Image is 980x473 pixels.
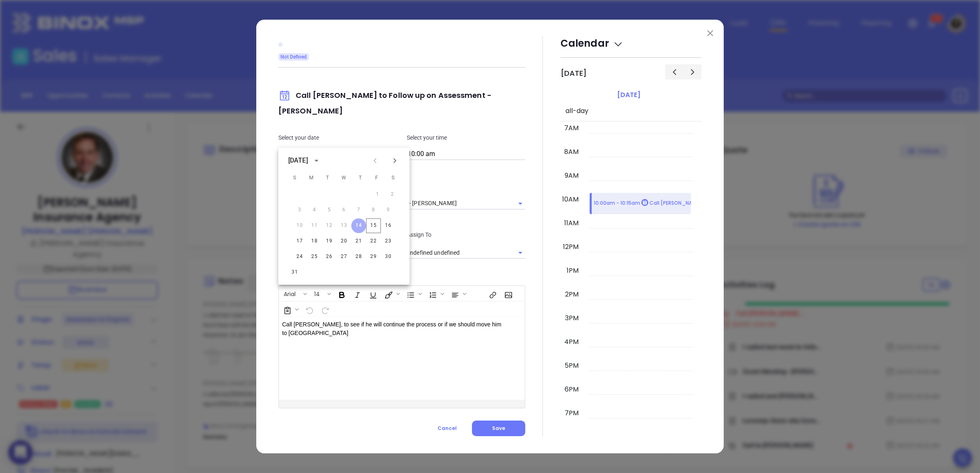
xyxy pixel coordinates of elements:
p: Select your time [407,133,525,142]
div: 10am [561,195,580,204]
div: 11am [563,218,580,228]
button: 19 [322,234,337,249]
span: Insert Image [500,287,515,301]
span: Font size [310,287,333,301]
span: Call [PERSON_NAME] to Follow up on Assessment - [PERSON_NAME] [278,90,492,116]
span: Not Defined [280,52,307,61]
button: 30 [381,249,396,264]
button: 27 [337,249,351,264]
span: Cancel [438,425,457,432]
div: 7am [563,123,580,133]
a: [DATE] [615,89,642,101]
span: Saturday [386,170,401,186]
span: Sunday [287,170,302,186]
button: Save [472,421,525,436]
span: all-day [564,106,588,116]
div: 1pm [565,266,580,276]
button: 28 [351,249,366,264]
span: Underline [365,287,380,301]
button: Previous day [665,64,684,79]
div: 7pm [563,408,580,418]
button: 21 [351,234,366,249]
div: 12pm [561,242,580,252]
span: Save [492,425,505,432]
button: 17 [292,234,307,249]
div: 6pm [563,385,580,394]
div: 4pm [563,337,580,347]
button: Open [515,247,526,258]
button: 24 [292,249,307,264]
span: Surveys [279,302,301,316]
div: 3pm [563,313,580,323]
div: 9am [563,171,580,181]
button: 20 [337,234,351,249]
p: Select your date [278,133,397,142]
div: 5pm [563,361,580,371]
button: Cancel [422,421,472,436]
div: [DATE] [288,156,308,165]
button: 14 [310,287,326,301]
button: 16 [381,218,396,233]
span: Thursday [353,170,368,186]
button: 29 [366,249,381,264]
button: 31 [287,265,302,280]
div: 8am [563,147,580,157]
span: 14 [310,290,324,296]
button: 23 [381,234,396,249]
p: Call [PERSON_NAME], to see if he will continue the process or if we should move him to [GEOGRAPHI... [282,320,504,337]
span: Insert Ordered List [425,287,446,301]
button: Open [515,198,526,209]
h2: [DATE] [561,69,587,78]
span: Italic [349,287,364,301]
button: 25 [307,249,322,264]
span: Bold [334,287,349,301]
p: 10:00am - 10:15am Call [PERSON_NAME] to Follow up on Assessment - [PERSON_NAME] [594,199,820,208]
button: 26 [322,249,337,264]
span: Monday [304,170,319,186]
span: Undo [301,302,316,316]
span: Insert Unordered List [403,287,424,301]
span: Fill color or set the text color [381,287,402,301]
button: Next day [683,64,702,79]
span: Align [447,287,468,301]
div: 8pm [563,432,580,442]
span: Calendar [561,36,623,50]
span: Font family [279,287,309,301]
span: Tuesday [320,170,335,186]
p: Assign To [407,230,525,239]
div: 2pm [563,290,580,299]
span: Insert link [485,287,499,301]
span: Friday [369,170,384,186]
button: Choose date, selected date is Aug 14, 2025 [376,144,396,163]
span: Wednesday [337,170,351,186]
button: 15 [366,218,381,233]
span: Arial [280,290,300,296]
button: 22 [366,234,381,249]
button: Arial [280,287,302,301]
span: Redo [317,302,332,316]
button: calendar view is open, switch to year view [310,154,323,167]
button: Next month [385,151,405,170]
button: 18 [307,234,322,249]
img: close modal [707,30,713,36]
